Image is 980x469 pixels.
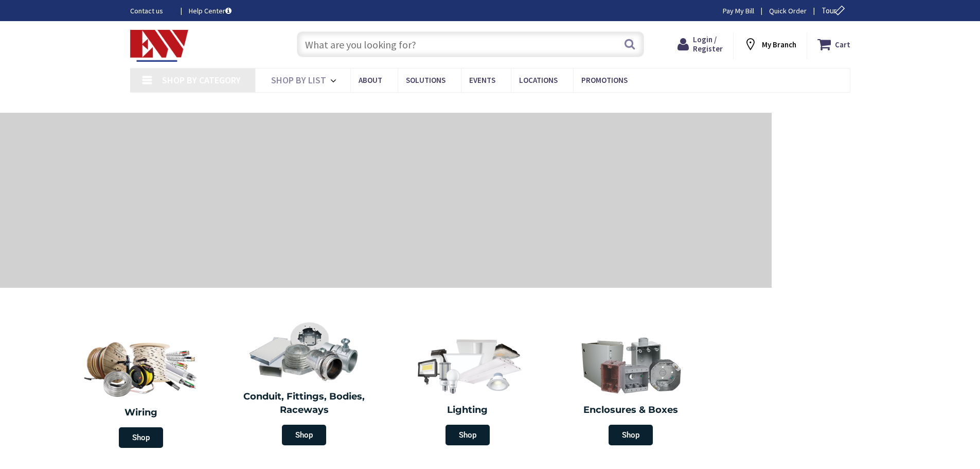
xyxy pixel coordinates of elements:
[817,35,850,54] a: Cart
[519,75,558,85] span: Locations
[271,74,326,86] span: Shop By List
[64,406,218,420] h2: Wiring
[446,425,490,445] span: Shop
[130,6,172,16] a: Contact us
[678,35,723,54] a: Login / Register
[282,425,326,445] span: Shop
[59,329,223,453] a: Wiring Shop
[762,40,796,49] strong: My Branch
[557,404,705,417] h2: Enclosures & Boxes
[230,390,379,416] h2: Conduit, Fittings, Bodies, Raceways
[552,329,710,450] a: Enclosures & Boxes Shop
[225,316,384,450] a: Conduit, Fittings, Bodies, Raceways Shop
[189,6,231,16] a: Help Center
[130,30,189,62] img: Electrical Wholesalers, Inc.
[581,75,628,85] span: Promotions
[469,75,495,85] span: Events
[743,35,796,54] div: My Branch
[394,404,542,417] h2: Lighting
[162,74,241,86] span: Shop By Category
[769,6,807,16] a: Quick Order
[406,75,446,85] span: Solutions
[609,425,653,445] span: Shop
[835,35,850,54] strong: Cart
[822,6,848,15] span: Tour
[723,6,754,16] a: Pay My Bill
[359,75,382,85] span: About
[693,34,723,54] span: Login / Register
[297,31,644,57] input: What are you looking for?
[388,329,547,450] a: Lighting Shop
[119,427,163,448] span: Shop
